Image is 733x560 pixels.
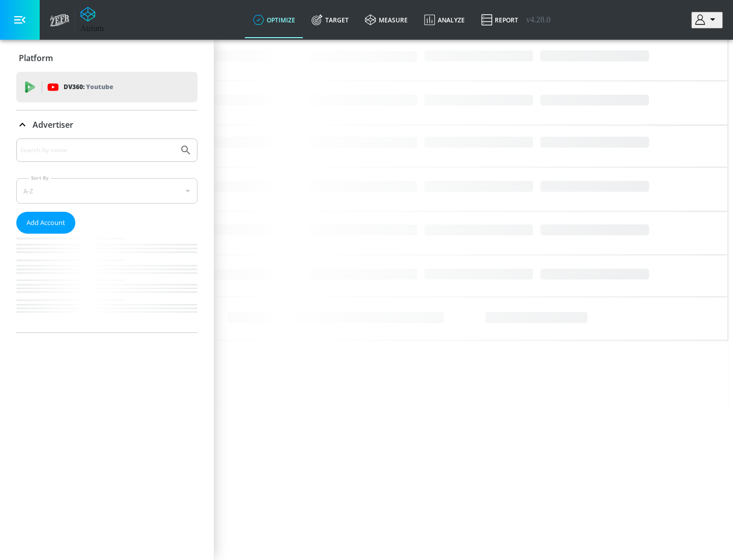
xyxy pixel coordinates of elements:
[29,175,51,181] label: Sort By
[16,178,198,204] div: A-Z
[33,119,73,130] p: Advertiser
[473,2,526,38] a: Report
[416,2,473,38] a: Analyze
[16,234,198,332] nav: list of Advertiser
[16,72,198,102] div: DV360: Youtube
[80,7,104,33] a: Atrium
[64,81,113,93] p: DV360:
[357,2,416,38] a: measure
[245,2,303,38] a: optimize
[86,81,113,92] p: Youtube
[16,110,198,139] div: Advertiser
[80,24,104,33] div: Atrium
[526,15,551,24] span: v 4.28.0
[26,217,65,229] span: Add Account
[20,144,175,157] input: Search by name
[19,52,53,64] p: Platform
[16,212,75,234] button: Add Account
[16,44,198,72] div: Platform
[16,138,198,332] div: Advertiser
[303,2,357,38] a: Target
